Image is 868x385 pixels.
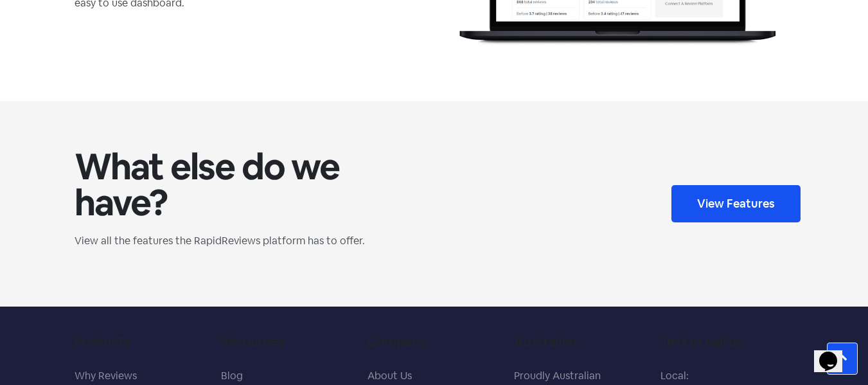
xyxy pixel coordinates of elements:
p: View all the features the RapidReviews platform has to offer. [75,233,428,249]
a: Blog [221,369,243,382]
h5: Products [75,334,208,349]
h5: Resources [221,334,355,349]
h5: Company [368,334,501,349]
a: Why Reviews [75,369,137,382]
h5: Australian [514,334,648,349]
iframe: chat widget [814,334,855,372]
h5: Text or call us. [660,334,794,349]
h2: What else do we have? [75,148,428,220]
span: View Features [697,198,775,210]
a: About Us [368,369,412,382]
a: View Features [671,185,801,222]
